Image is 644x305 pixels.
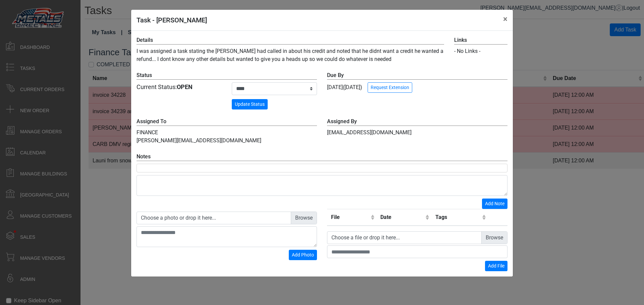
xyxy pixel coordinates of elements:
[327,118,507,126] label: Assigned By
[177,83,193,90] strong: OPEN
[331,213,369,221] div: File
[435,213,480,221] div: Tags
[289,250,317,260] button: Add Photo
[235,101,265,107] span: Update Status
[485,261,507,271] button: Add File
[232,99,268,109] button: Update Status
[454,47,507,55] div: - No Links -
[137,36,444,45] label: Details
[131,118,322,145] div: FINANCE [PERSON_NAME][EMAIL_ADDRESS][DOMAIN_NAME]
[454,36,507,45] label: Links
[327,71,507,80] label: Due By
[371,85,409,90] span: Request Extension
[485,201,504,206] span: Add Note
[327,71,507,93] div: [DATE] ([DATE])
[137,118,317,126] label: Assigned To
[137,15,207,25] h5: Task - [PERSON_NAME]
[131,36,449,63] div: I was assigned a task stating the [PERSON_NAME] had called in about his credit and noted that he ...
[380,213,424,221] div: Date
[137,82,222,91] div: Current Status:
[322,118,513,145] div: [EMAIL_ADDRESS][DOMAIN_NAME]
[137,153,507,161] label: Notes
[482,199,507,209] button: Add Note
[488,209,507,226] th: Remove
[137,71,317,80] label: Status
[368,82,412,93] button: Request Extension
[292,252,314,257] span: Add Photo
[498,10,513,28] button: Close
[488,263,504,269] span: Add File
